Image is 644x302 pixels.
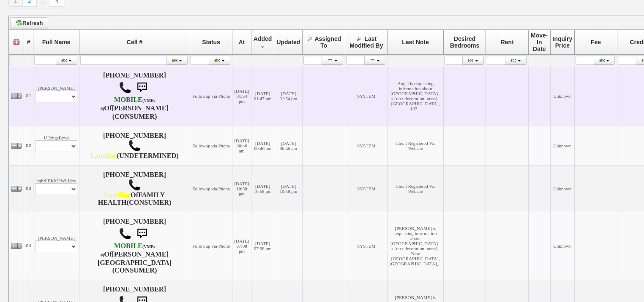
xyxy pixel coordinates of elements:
[24,165,33,212] td: 03
[345,212,388,280] td: SYSTEM
[90,152,117,160] b: MCI Metro, ATS, Inc.
[24,212,33,280] td: 04
[119,227,131,240] img: call.png
[251,165,274,212] td: [DATE] 10:58 pm
[345,126,388,165] td: SYSTEM
[33,165,79,212] td: nqhrFBKltTlWLUrw
[550,165,575,212] td: Unknown
[119,81,131,94] img: call.png
[239,39,245,45] span: At
[190,212,232,280] td: Followup via Phone
[591,39,601,45] span: Fee
[251,126,274,165] td: [DATE] 06:46 am
[190,165,232,212] td: Followup via Phone
[232,212,251,280] td: [DATE] 07:08 pm
[98,251,172,267] b: [PERSON_NAME][GEOGRAPHIC_DATA]
[24,29,33,54] th: #
[274,165,303,212] td: [DATE] 10:58 pm
[387,212,443,280] td: [PERSON_NAME] is requesting information about [GEOGRAPHIC_DATA] - a {text-decoration: none} New [...
[42,39,71,45] span: Full Name
[114,96,142,104] font: MOBILE
[276,39,300,45] span: Updated
[128,139,141,152] img: call.png
[112,104,169,112] b: [PERSON_NAME]
[553,35,573,49] span: Inquiry Price
[134,79,150,96] img: sms.png
[33,66,79,126] td: [PERSON_NAME]
[81,72,188,120] h4: [PHONE_NUMBER] Of (CONSUMER)
[101,242,155,258] b: T-Mobile USA, Inc.
[104,191,131,199] b: Onvoy, LLC
[24,126,33,165] td: 02
[128,179,141,191] img: call.png
[81,132,188,160] h4: [PHONE_NUMBER] (UNDETERMINED)
[550,66,575,126] td: Unknown
[81,218,188,274] h4: [PHONE_NUMBER] Of (CONSUMER)
[33,126,79,165] td: UEzhgsByyd
[190,66,232,126] td: Followup via Phone
[450,35,479,49] span: Desired Bedrooms
[10,17,48,29] a: Refresh
[134,225,150,242] img: sms.png
[190,126,232,165] td: Followup via Phone
[101,96,155,112] b: T-Mobile USA, Inc.
[33,212,79,280] td: [PERSON_NAME]
[531,32,548,52] span: Move-In Date
[104,191,131,199] font: Landline
[274,66,303,126] td: [DATE] 01:54 pm
[254,35,272,42] span: Added
[387,66,443,126] td: Angel is requesting information about [GEOGRAPHIC_DATA] - a {text-decoration: none} [GEOGRAPHIC_D...
[114,242,142,250] font: MOBILE
[232,66,251,126] td: [DATE] 01:54 pm
[24,66,33,126] td: 01
[550,126,575,165] td: Unknown
[90,152,117,160] font: Landline
[501,39,514,45] span: Rent
[402,39,429,45] span: Last Note
[274,126,303,165] td: [DATE] 06:46 am
[349,35,383,49] span: Last Modified By
[127,39,142,45] span: Cell #
[550,212,575,280] td: Unknown
[387,165,443,212] td: Client Registered Via Website
[232,165,251,212] td: [DATE] 10:58 pm
[101,98,155,111] font: (VMB: #)
[81,171,188,206] h4: [PHONE_NUMBER] Of (CONSUMER)
[251,212,274,280] td: [DATE] 07:08 pm
[101,244,155,257] font: (VMB: #)
[314,35,341,49] span: Assigned To
[232,126,251,165] td: [DATE] 06:46 am
[345,165,388,212] td: SYSTEM
[251,66,274,126] td: [DATE] 01:47 pm
[345,66,388,126] td: SYSTEM
[387,126,443,165] td: Client Registered Via Website
[98,191,165,206] b: FAMILY HEALTH
[202,39,220,45] span: Status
